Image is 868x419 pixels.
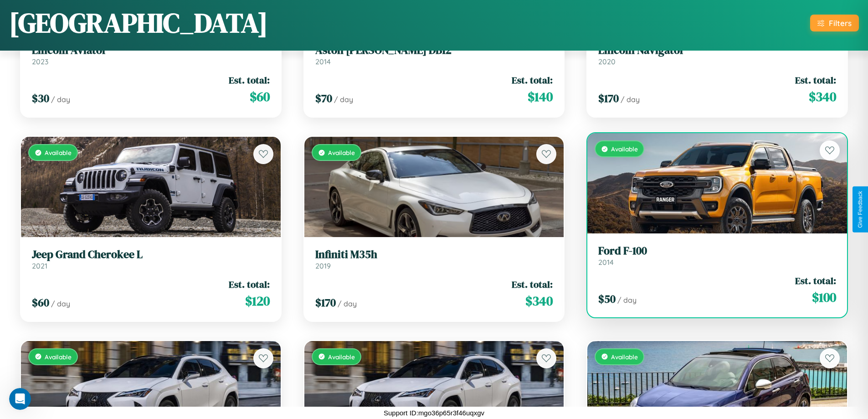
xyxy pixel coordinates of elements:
span: Available [45,353,72,361]
span: Est. total: [795,274,836,287]
h3: Jeep Grand Cherokee L [32,248,270,261]
span: / day [621,95,640,104]
h3: Aston [PERSON_NAME] DB12 [315,44,553,57]
button: Filters [810,15,859,31]
h3: Infiniti M35h [315,248,553,261]
span: / day [51,299,70,308]
span: 2021 [32,261,47,270]
span: $ 70 [315,91,332,106]
span: 2023 [32,57,48,66]
span: Available [328,149,355,156]
span: 2019 [315,261,331,270]
span: Est. total: [512,278,553,291]
span: $ 100 [812,288,836,306]
h3: Ford F-100 [598,244,836,258]
span: $ 50 [598,291,616,306]
span: $ 120 [245,292,270,310]
span: / day [51,95,70,104]
span: / day [617,295,637,305]
a: Lincoln Navigator2020 [598,44,836,66]
a: Ford F-1002014 [598,244,836,267]
span: Est. total: [512,73,553,87]
h3: Lincoln Navigator [598,44,836,57]
a: Aston [PERSON_NAME] DB122014 [315,44,553,66]
span: 2020 [598,57,616,66]
p: Support ID: mgo36p65r3f46uqxgv [384,407,484,419]
span: $ 340 [525,292,553,310]
span: Available [328,353,355,361]
span: Available [611,145,638,153]
span: Est. total: [229,73,270,87]
span: Available [611,353,638,361]
span: / day [338,299,357,308]
a: Jeep Grand Cherokee L2021 [32,248,270,270]
span: / day [334,95,353,104]
iframe: Intercom live chat [9,388,31,410]
h1: [GEOGRAPHIC_DATA] [9,4,268,41]
span: Available [45,149,72,156]
span: $ 60 [32,295,49,310]
span: Est. total: [795,73,836,87]
a: Lincoln Aviator2023 [32,44,270,66]
a: Infiniti M35h2019 [315,248,553,270]
span: $ 170 [598,91,619,106]
span: $ 140 [528,88,553,106]
span: Est. total: [229,278,270,291]
span: $ 170 [315,295,336,310]
span: $ 340 [809,88,836,106]
span: $ 60 [250,88,270,106]
div: Filters [829,18,852,28]
div: Give Feedback [857,191,863,228]
span: 2014 [598,258,614,267]
span: 2014 [315,57,331,66]
h3: Lincoln Aviator [32,44,270,57]
span: $ 30 [32,91,49,106]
